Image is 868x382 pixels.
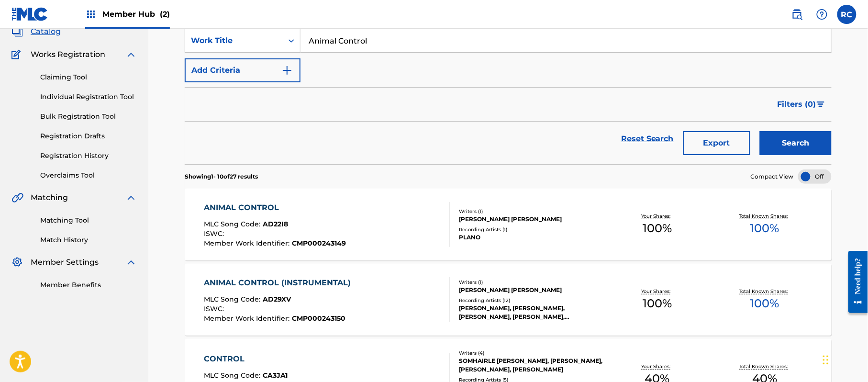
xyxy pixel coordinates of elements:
[459,357,603,374] div: SOMHAIRLE [PERSON_NAME], [PERSON_NAME], [PERSON_NAME], [PERSON_NAME]
[823,346,829,374] div: Drag
[31,26,61,37] span: Catalog
[11,7,48,21] img: MLC Logo
[616,128,679,149] a: Reset Search
[40,131,137,141] a: Registration Drafts
[459,226,603,233] div: Recording Artists ( 1 )
[185,189,832,260] a: ANIMAL CONTROLMLC Song Code:AD22I8ISWC:Member Work Identifier:CMP000243149Writers (1)[PERSON_NAME...
[204,220,263,228] span: MLC Song Code :
[642,363,673,370] p: Your Shares:
[204,229,227,238] span: ISWC :
[11,192,23,203] img: Matching
[642,288,673,295] p: Your Shares:
[31,192,68,203] span: Matching
[263,220,289,228] span: AD22I8
[459,279,603,286] div: Writers ( 1 )
[751,172,794,181] span: Compact View
[642,213,673,220] p: Your Shares:
[817,101,825,107] img: filter
[204,314,292,323] span: Member Work Identifier :
[772,92,832,116] button: Filters (0)
[11,257,23,268] img: Member Settings
[40,235,137,245] a: Match History
[11,49,24,60] img: Works Registration
[11,26,23,37] img: Catalog
[40,280,137,290] a: Member Benefits
[185,264,832,336] a: ANIMAL CONTROL (INSTRUMENTAL)MLC Song Code:AD29XVISWC:Member Work Identifier:CMP000243150Writers ...
[739,363,790,370] p: Total Known Shares:
[204,371,263,380] span: MLC Song Code :
[185,172,258,181] p: Showing 1 - 10 of 27 results
[459,297,603,304] div: Recording Artists ( 12 )
[85,9,97,20] img: Top Rightsholders
[791,9,803,20] img: search
[40,170,137,180] a: Overclaims Tool
[459,208,603,215] div: Writers ( 1 )
[739,213,790,220] p: Total Known Shares:
[292,314,346,323] span: CMP000243150
[812,5,832,24] div: Help
[788,5,807,24] a: Public Search
[191,35,277,46] div: Work Title
[204,202,346,213] div: ANIMAL CONTROL
[459,233,603,242] div: PLANO
[820,336,868,382] iframe: Chat Widget
[263,295,291,303] span: AD29XV
[778,99,816,110] span: Filters ( 0 )
[204,239,292,247] span: Member Work Identifier :
[292,239,346,247] span: CMP000243149
[40,151,137,161] a: Registration History
[125,257,137,268] img: expand
[750,220,779,237] span: 100 %
[459,286,603,294] div: [PERSON_NAME] [PERSON_NAME]
[760,131,832,155] button: Search
[125,49,137,60] img: expand
[40,215,137,225] a: Matching Tool
[31,257,99,268] span: Member Settings
[459,304,603,321] div: [PERSON_NAME], [PERSON_NAME], [PERSON_NAME], [PERSON_NAME], [PERSON_NAME]
[40,92,137,102] a: Individual Registration Tool
[683,131,750,155] button: Export
[750,295,779,312] span: 100 %
[185,58,300,82] button: Add Criteria
[204,304,227,313] span: ISWC :
[459,349,603,357] div: Writers ( 4 )
[204,295,263,303] span: MLC Song Code :
[40,112,137,122] a: Bulk Registration Tool
[263,371,288,380] span: CA3JA1
[837,5,857,24] div: User Menu
[11,26,61,37] a: CatalogCatalog
[739,288,790,295] p: Total Known Shares:
[816,9,828,20] img: help
[31,49,105,60] span: Works Registration
[204,353,288,365] div: CONTROL
[40,72,137,82] a: Claiming Tool
[160,10,170,19] span: (2)
[841,244,868,321] iframe: Resource Center
[281,65,293,76] img: 9d2ae6d4665cec9f34b9.svg
[125,192,137,203] img: expand
[204,277,356,289] div: ANIMAL CONTROL (INSTRUMENTAL)
[459,215,603,224] div: [PERSON_NAME] [PERSON_NAME]
[185,29,832,164] form: Search Form
[643,220,672,237] span: 100 %
[102,9,170,20] span: Member Hub
[643,295,672,312] span: 100 %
